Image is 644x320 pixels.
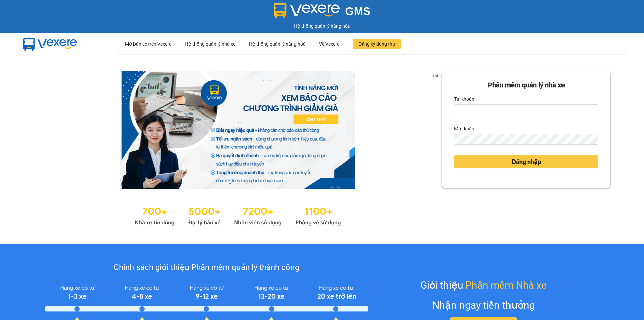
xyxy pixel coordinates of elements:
a: GMS [274,10,371,15]
div: Giới thiệu [420,277,547,293]
div: Hệ thống quản lý nhà xe [185,33,235,55]
div: Hệ thống quản lý hàng hoá [249,33,306,55]
span: Đăng ký dùng thử [358,40,395,48]
span: Đăng nhập [512,157,541,167]
div: Về Vexere [319,33,339,55]
label: Mật khẩu [454,123,474,134]
div: Chính sách giới thiệu Phần mềm quản lý thành công [45,261,368,274]
div: Nhận ngay tiền thưởng [432,297,535,313]
div: Hệ thống quản lý hàng hóa [2,22,642,30]
span: Phần mềm Nhà xe [465,277,547,293]
div: Phần mềm quản lý nhà xe [454,80,598,90]
span: GMS [345,5,370,17]
button: Đăng nhập [454,155,598,168]
img: mbUUG5Q.png [17,33,84,55]
div: Mở bán vé trên Vexere [125,33,171,55]
img: logo 2 [274,3,340,18]
input: Tài khoản [454,104,598,115]
button: Đăng ký dùng thử [353,39,401,49]
li: slide item 3 [245,181,247,183]
button: next slide / item [433,71,442,189]
img: Statistics.png [135,202,341,228]
input: Mật khẩu [454,134,598,145]
li: slide item 2 [236,181,239,183]
button: previous slide / item [34,71,43,189]
p: 1 of 3 [430,71,442,80]
li: slide item 1 [228,181,231,183]
label: Tài khoản [454,94,474,104]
